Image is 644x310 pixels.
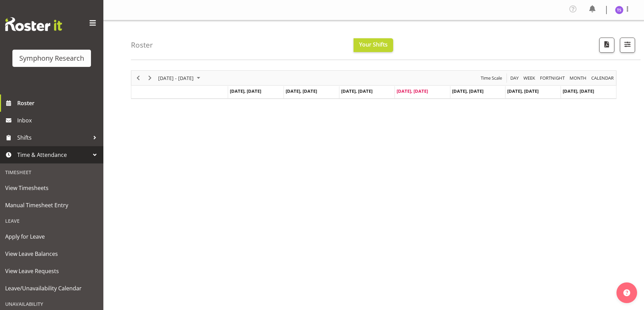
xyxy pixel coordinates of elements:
[230,88,261,94] span: [DATE], [DATE]
[522,74,536,82] button: Timeline Week
[157,74,203,82] button: September 01 - 07, 2025
[17,150,90,160] span: Time & Attendance
[131,70,616,99] div: Timeline Week of September 4, 2025
[19,53,84,63] div: Symphony Research
[17,115,100,126] span: Inbox
[599,38,614,53] button: Download a PDF of the roster according to the set date range.
[2,228,102,245] a: Apply for Leave
[131,41,153,49] h4: Roster
[510,74,519,82] span: Day
[5,249,98,259] span: View Leave Balances
[5,200,98,210] span: Manual Timesheet Entry
[17,98,100,108] span: Roster
[2,280,102,297] a: Leave/Unavailability Calendar
[539,74,566,82] button: Fortnight
[539,74,565,82] span: Fortnight
[132,71,144,85] div: Previous
[480,74,503,82] button: Time Scale
[5,266,98,276] span: View Leave Requests
[623,289,630,296] img: help-xxl-2.png
[452,88,483,94] span: [DATE], [DATE]
[569,74,587,82] span: Month
[5,231,98,242] span: Apply for Leave
[5,17,62,31] img: Rosterit website logo
[509,74,520,82] button: Timeline Day
[590,74,615,82] button: Month
[615,6,623,14] img: theresa-smith5660.jpg
[2,262,102,280] a: View Leave Requests
[134,74,143,82] button: Previous
[2,179,102,197] a: View Timesheets
[2,214,102,228] div: Leave
[144,71,156,85] div: Next
[341,88,372,94] span: [DATE], [DATE]
[591,74,614,82] span: calendar
[2,245,102,262] a: View Leave Balances
[2,197,102,214] a: Manual Timesheet Entry
[620,38,635,53] button: Filter Shifts
[507,88,539,94] span: [DATE], [DATE]
[5,183,98,193] span: View Timesheets
[5,283,98,293] span: Leave/Unavailability Calendar
[145,74,155,82] button: Next
[523,74,536,82] span: Week
[17,132,90,143] span: Shifts
[563,88,594,94] span: [DATE], [DATE]
[480,74,503,82] span: Time Scale
[359,41,388,48] span: Your Shifts
[397,88,428,94] span: [DATE], [DATE]
[569,74,588,82] button: Timeline Month
[354,38,393,52] button: Your Shifts
[2,165,102,179] div: Timesheet
[157,74,194,82] span: [DATE] - [DATE]
[286,88,317,94] span: [DATE], [DATE]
